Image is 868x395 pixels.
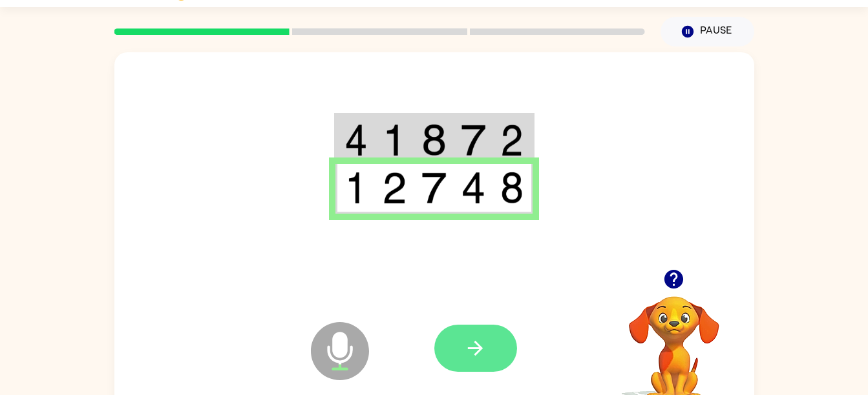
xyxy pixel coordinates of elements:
[421,124,446,156] img: 8
[344,124,368,156] img: 4
[461,172,485,204] img: 4
[500,124,524,156] img: 2
[344,172,368,204] img: 1
[382,172,407,204] img: 2
[382,124,407,156] img: 1
[661,17,754,46] button: Pause
[421,172,446,204] img: 7
[500,172,524,204] img: 8
[461,124,485,156] img: 7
